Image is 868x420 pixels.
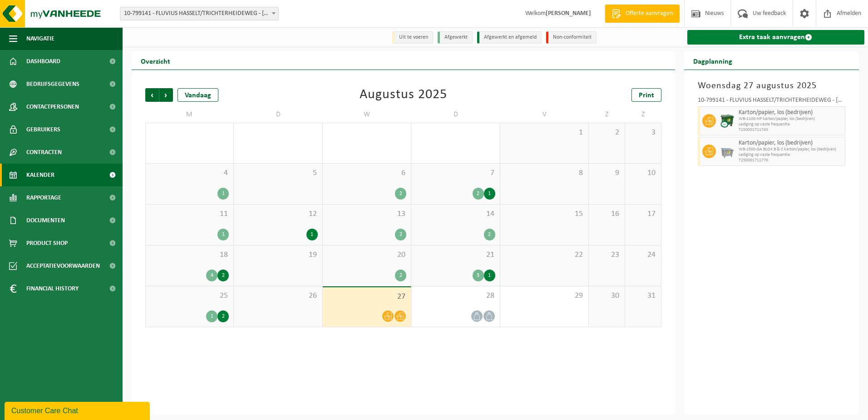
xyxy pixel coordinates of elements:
[120,7,278,20] span: 10-799141 - FLUVIUS HASSELT/TRICHTERHEIDEWEG - HASSELT
[150,250,229,260] span: 18
[739,158,843,163] span: T250001711776
[546,10,591,17] strong: [PERSON_NAME]
[26,95,79,118] span: Contactpersonen
[392,31,433,44] li: Uit te voeren
[720,145,734,158] img: WB-2500-GAL-GY-04
[630,209,656,219] span: 17
[438,31,473,44] li: Afgewerkt
[698,97,846,106] div: 10-799141 - FLUVIUS HASSELT/TRICHTERHEIDEWEG - [GEOGRAPHIC_DATA]
[605,5,680,23] a: Offerte aanvragen
[159,88,173,102] span: Volgende
[217,270,229,281] div: 2
[327,292,406,302] span: 27
[593,250,620,260] span: 23
[132,52,179,70] h2: Overzicht
[217,188,229,200] div: 1
[484,270,495,281] div: 1
[206,270,217,281] div: 4
[593,291,620,301] span: 30
[630,168,656,178] span: 10
[26,186,61,209] span: Rapportage
[26,164,54,186] span: Kalender
[416,209,495,219] span: 14
[473,270,484,281] div: 3
[505,168,584,178] span: 8
[26,209,65,232] span: Documenten
[477,31,542,44] li: Afgewerkt en afgemeld
[238,291,317,301] span: 26
[473,188,484,200] div: 2
[505,209,584,219] span: 15
[698,79,846,93] h3: Woensdag 27 augustus 2025
[238,209,317,219] span: 12
[327,168,406,178] span: 6
[26,232,68,255] span: Product Shop
[360,88,447,102] div: Augustus 2025
[26,50,60,73] span: Dashboard
[687,30,865,45] a: Extra taak aanvragen
[739,109,843,116] span: Karton/papier, los (bedrijven)
[323,106,411,123] td: W
[206,310,217,322] div: 1
[145,88,159,102] span: Vorige
[145,106,234,123] td: M
[505,128,584,138] span: 1
[739,116,843,122] span: WB-1100-HP karton/papier, los (bedrijven)
[593,209,620,219] span: 16
[589,106,625,123] td: Z
[639,92,654,99] span: Print
[505,291,584,301] span: 29
[234,106,322,123] td: D
[720,114,734,128] img: WB-1100-CU
[26,255,100,277] span: Acceptatievoorwaarden
[150,209,229,219] span: 11
[26,73,79,95] span: Bedrijfsgegevens
[630,128,656,138] span: 3
[631,88,661,102] a: Print
[593,168,620,178] span: 9
[593,128,620,138] span: 2
[178,88,218,102] div: Vandaag
[416,168,495,178] span: 7
[150,168,229,178] span: 4
[411,106,500,123] td: D
[395,270,406,281] div: 2
[739,140,843,147] span: Karton/papier, los (bedrijven)
[26,27,54,50] span: Navigatie
[5,400,152,420] iframe: chat widget
[306,229,318,240] div: 1
[238,168,317,178] span: 5
[416,250,495,260] span: 21
[500,106,589,123] td: V
[327,209,406,219] span: 13
[395,229,406,240] div: 2
[26,141,62,164] span: Contracten
[623,9,675,18] span: Offerte aanvragen
[684,52,741,70] h2: Dagplanning
[739,152,843,158] span: Lediging op vaste frequentie
[150,291,229,301] span: 25
[26,118,60,141] span: Gebruikers
[217,229,229,240] div: 1
[238,250,317,260] span: 19
[416,291,495,301] span: 28
[739,127,843,133] span: T250001711745
[395,188,406,200] div: 2
[739,147,843,152] span: WB-2500-GA BLOK B & C karton/papier, los (bedrijven)
[327,250,406,260] span: 20
[120,7,279,20] span: 10-799141 - FLUVIUS HASSELT/TRICHTERHEIDEWEG - HASSELT
[625,106,661,123] td: Z
[26,277,79,300] span: Financial History
[484,229,495,240] div: 2
[630,250,656,260] span: 24
[217,310,229,322] div: 2
[739,122,843,127] span: Lediging op vaste frequentie
[484,188,495,200] div: 1
[505,250,584,260] span: 22
[546,31,597,44] li: Non-conformiteit
[630,291,656,301] span: 31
